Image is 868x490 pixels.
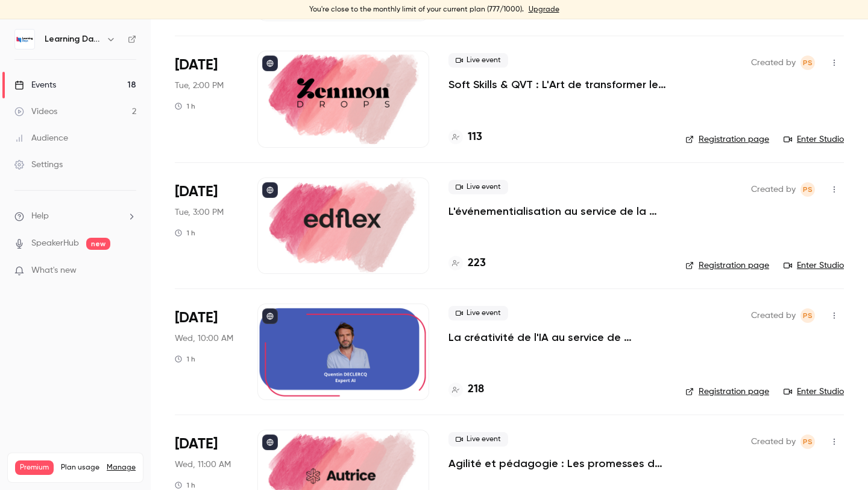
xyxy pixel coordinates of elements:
[685,386,769,398] a: Registration page
[803,56,813,70] span: PS
[175,177,238,274] div: Oct 7 Tue, 3:00 PM (Europe/Paris)
[31,264,77,277] span: What's new
[800,56,815,70] span: Prad Selvarajah
[14,210,136,223] li: help-dropdown-opener
[175,354,195,364] div: 1 h
[175,332,233,345] span: Wed, 10:00 AM
[448,306,508,320] span: Live event
[448,381,484,398] a: 218
[448,255,486,272] a: 223
[107,463,136,472] a: Manage
[800,434,815,449] span: Prad Selvarajah
[529,5,559,14] a: Upgrade
[175,56,218,75] span: [DATE]
[14,132,68,144] div: Audience
[448,204,666,218] a: L'événementialisation au service de la formation : engagez vos apprenants tout au long de l’année
[751,182,796,197] span: Created by
[175,304,238,400] div: Oct 8 Wed, 10:00 AM (Europe/Paris)
[448,432,508,447] span: Live event
[14,159,63,171] div: Settings
[685,133,769,145] a: Registration page
[751,434,796,449] span: Created by
[751,56,796,70] span: Created by
[14,79,56,91] div: Events
[175,80,224,92] span: Tue, 2:00 PM
[175,308,218,328] span: [DATE]
[448,330,666,345] a: La créativité de l'IA au service de l'expérience apprenante.
[800,182,815,197] span: Prad Selvarajah
[175,228,195,238] div: 1 h
[175,206,224,218] span: Tue, 3:00 PM
[448,77,666,92] a: Soft Skills & QVT : L'Art de transformer les compétences humaines en levier de bien-être et perfo...
[448,456,666,471] a: Agilité et pédagogie : Les promesses de l'IA au service de l'expérience apprenante sont-elles ten...
[468,255,486,272] h4: 223
[468,381,484,398] h4: 218
[175,51,238,147] div: Oct 7 Tue, 2:00 PM (Europe/Paris)
[86,238,110,250] span: new
[784,259,844,272] a: Enter Studio
[800,308,815,323] span: Prad Selvarajah
[45,33,101,45] h6: Learning Days
[784,386,844,398] a: Enter Studio
[31,237,79,250] a: SpeakerHub
[175,101,195,111] div: 1 h
[803,434,813,449] span: PS
[175,434,218,454] span: [DATE]
[31,210,49,223] span: Help
[803,182,813,197] span: PS
[14,106,57,118] div: Videos
[803,308,813,323] span: PS
[15,460,54,475] span: Premium
[468,129,482,145] h4: 113
[175,182,218,202] span: [DATE]
[685,259,769,272] a: Registration page
[448,180,508,194] span: Live event
[175,480,195,490] div: 1 h
[175,459,231,471] span: Wed, 11:00 AM
[448,53,508,68] span: Live event
[15,30,34,49] img: Learning Days
[784,133,844,145] a: Enter Studio
[61,463,99,472] span: Plan usage
[751,308,796,323] span: Created by
[448,129,482,145] a: 113
[122,266,136,276] iframe: Noticeable Trigger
